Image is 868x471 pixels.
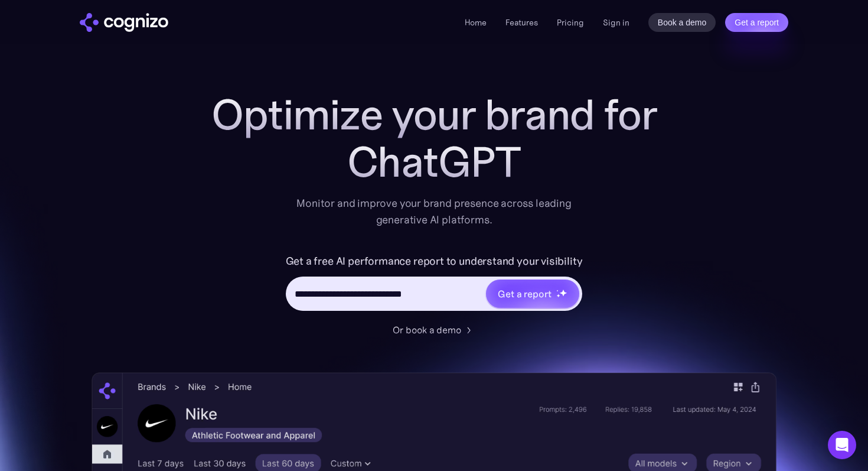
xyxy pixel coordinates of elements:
h1: Optimize your brand for [198,91,670,138]
div: ChatGPT [198,138,670,186]
img: star [556,294,560,298]
div: Open Intercom Messenger [828,431,856,459]
a: Features [505,17,538,28]
a: home [80,13,168,32]
div: Get a report [498,287,551,301]
a: Get a report [725,13,788,32]
a: Get a reportstarstarstar [485,278,580,309]
form: Hero URL Input Form [286,252,583,317]
div: Or book a demo [393,323,461,337]
img: cognizo logo [80,13,168,32]
img: star [559,289,567,297]
img: star [556,290,558,291]
a: Sign in [603,15,629,30]
a: Book a demo [648,13,716,32]
a: Or book a demo [393,323,475,337]
a: Pricing [557,17,584,28]
label: Get a free AI performance report to understand your visibility [286,252,583,271]
div: Monitor and improve your brand presence across leading generative AI platforms. [289,195,579,228]
a: Home [465,17,487,28]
